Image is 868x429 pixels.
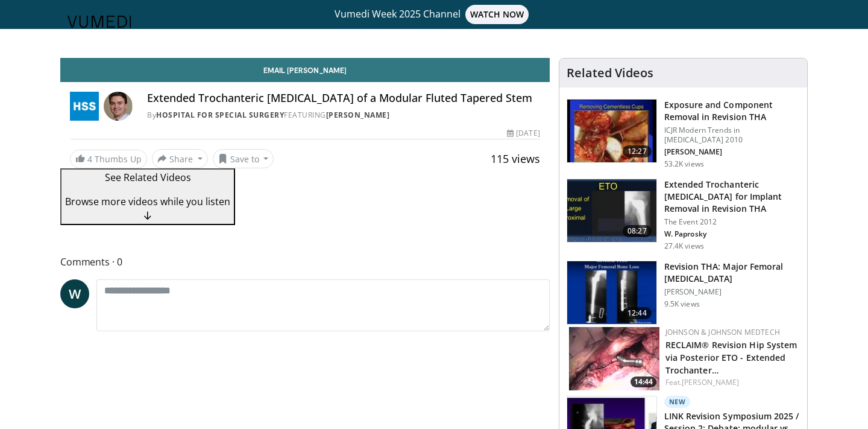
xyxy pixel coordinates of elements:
a: 14:44 [569,327,659,390]
div: [DATE] [507,128,539,139]
p: 27.4K views [664,241,704,251]
a: Johnson & Johnson MedTech [665,327,780,337]
p: Richard Berger [664,147,800,157]
span: 12:44 [623,307,652,319]
p: Wayne Paprosky [664,229,800,239]
button: Save to [213,149,274,168]
a: [PERSON_NAME] [326,110,390,120]
p: The Event 2012 [664,217,800,227]
a: 12:27 Exposure and Component Removal in Revision THA ICJR Modern Trends in [MEDICAL_DATA] 2010 [P... [567,99,800,169]
a: W [60,279,89,308]
img: 5SPjETdNCPS-ZANX4xMDoxOmtxOwKG7D.150x105_q85_crop-smart_upscale.jpg [567,179,656,242]
h3: Revision THA: Major Femoral [MEDICAL_DATA] [664,261,800,285]
button: Share [152,149,208,168]
span: 115 views [491,151,540,166]
img: VuMedi Logo [68,16,131,28]
span: 4 [87,153,92,165]
a: Hospital for Special Surgery [156,110,284,120]
div: By FEATURING [147,110,540,121]
h3: Exposure and Component Removal in Revision THA [664,99,800,123]
p: See Related Videos [65,170,230,185]
a: [PERSON_NAME] [682,377,739,387]
span: 14:44 [631,377,656,387]
p: ICJR Modern Trends in [MEDICAL_DATA] 2010 [664,126,800,145]
span: 12:27 [623,145,652,157]
img: Avatar [104,92,133,121]
div: Feat. [665,377,797,388]
a: Email [PERSON_NAME] [60,58,550,82]
p: 9.5K views [664,299,700,309]
h4: Related Videos [567,66,653,80]
span: Comments 0 [60,254,550,270]
img: 297848_0003_1.png.150x105_q85_crop-smart_upscale.jpg [567,100,656,162]
p: 53.2K views [664,159,704,169]
span: 08:27 [623,225,652,237]
p: [PERSON_NAME] [664,287,800,297]
a: 4 Thumbs Up [70,150,147,168]
h3: Extended Trochanteric [MEDICAL_DATA] for Implant Removal in Revision THA [664,179,800,215]
img: 38436_0000_3.png.150x105_q85_crop-smart_upscale.jpg [567,261,656,324]
button: See Related Videos Browse more videos while you listen [60,168,235,225]
h3: RECLAIM® Revision Hip System via Posterior ETO - Extended Trochanteric Osteotomy Exposure (ETO) [665,338,797,376]
a: 08:27 Extended Trochanteric [MEDICAL_DATA] for Implant Removal in Revision THA The Event 2012 W. ... [567,179,800,251]
a: 12:44 Revision THA: Major Femoral [MEDICAL_DATA] [PERSON_NAME] 9.5K views [567,261,800,325]
img: 88178fad-16e7-4286-8b0d-e0e977b615e6.150x105_q85_crop-smart_upscale.jpg [569,327,659,390]
h4: Extended Trochanteric [MEDICAL_DATA] of a Modular Fluted Tapered Stem [147,92,540,105]
img: Hospital for Special Surgery [70,92,99,121]
p: New [664,396,691,408]
a: RECLAIM® Revision Hip System via Posterior ETO - Extended Trochanter… [665,339,797,376]
span: Browse more videos while you listen [65,195,230,208]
